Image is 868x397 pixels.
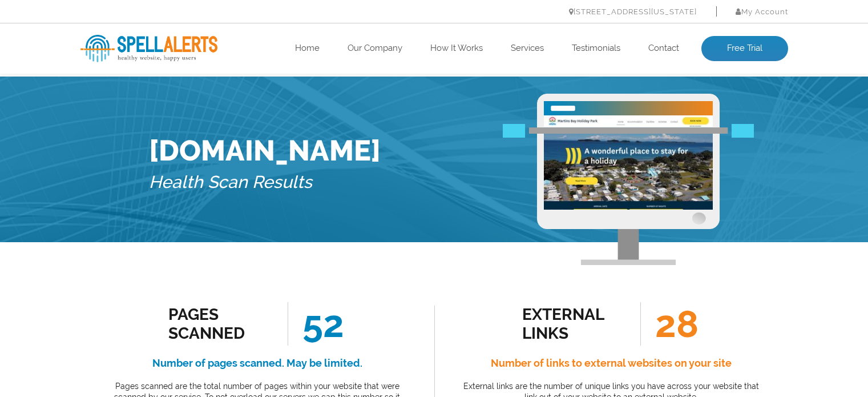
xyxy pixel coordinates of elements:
img: Free Webiste Analysis [503,129,754,142]
span: 28 [640,302,699,346]
img: Free Webiste Analysis [537,94,720,265]
div: external links [522,305,625,343]
div: Pages Scanned [168,305,272,343]
img: Free Website Analysis [544,115,713,210]
h4: Number of links to external websites on your site [460,354,762,372]
h1: [DOMAIN_NAME] [149,134,381,167]
h5: Health Scan Results [149,167,381,198]
h4: Number of pages scanned. May be limited. [106,354,409,372]
span: 52 [288,302,344,346]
